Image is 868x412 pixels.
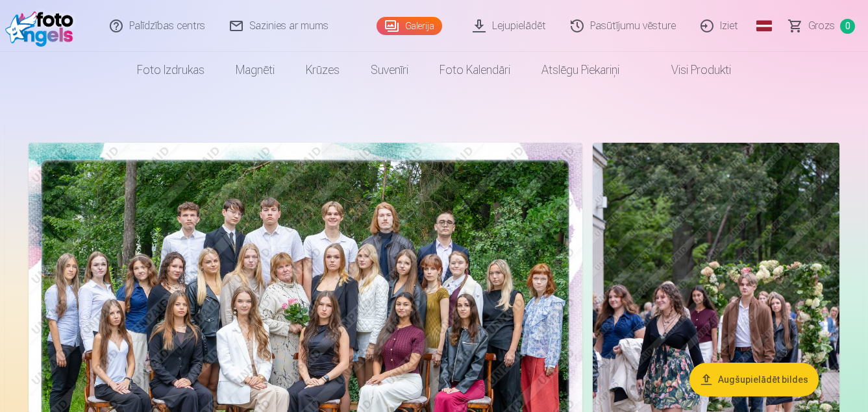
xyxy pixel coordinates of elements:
[5,5,80,47] img: /fa3
[689,363,819,396] button: Augšupielādēt bildes
[424,52,526,88] a: Foto kalendāri
[808,18,835,34] span: Grozs
[355,52,424,88] a: Suvenīri
[840,19,855,34] span: 0
[290,52,355,88] a: Krūzes
[220,52,290,88] a: Magnēti
[377,17,442,35] a: Galerija
[526,52,635,88] a: Atslēgu piekariņi
[635,52,747,88] a: Visi produkti
[121,52,220,88] a: Foto izdrukas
